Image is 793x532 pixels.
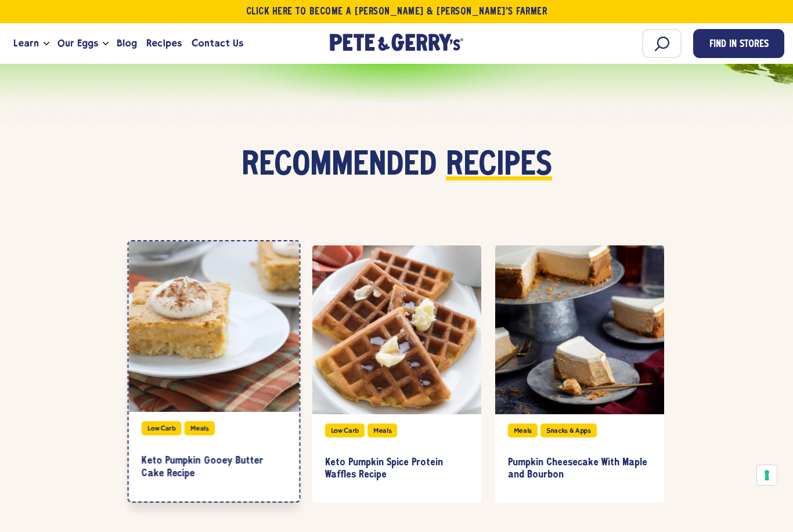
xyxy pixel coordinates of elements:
span: Our Eggs [57,36,98,50]
button: Your consent preferences for tracking technologies [757,465,777,485]
div: Meals [184,421,214,435]
span: Learn [13,36,39,50]
h3: Keto Pumpkin Spice Protein Waffles Recipe [325,457,468,482]
span: Recommended [241,149,437,183]
a: Blog [112,28,142,59]
span: Blog [117,36,137,50]
a: Pumpkin Cheesecake With Maple and Bourbon [508,446,651,492]
a: Keto Pumpkin Gooey Butter Cake Recipe [141,444,286,490]
button: Open the dropdown menu for Learn [44,42,49,46]
span: Contact Us [192,36,243,50]
span: Recipes [446,149,552,183]
a: Learn [9,28,44,59]
div: Low Carb [141,421,181,435]
div: Meals [367,424,397,437]
a: Keto Pumpkin Spice Protein Waffles Recipe [325,446,468,492]
div: Snacks & Apps [540,424,597,437]
input: Search [642,29,682,58]
span: Recipes [146,36,182,50]
a: Contact Us [187,28,248,59]
div: Low Carb [325,424,365,437]
h3: Keto Pumpkin Gooey Butter Cake Recipe [141,454,286,480]
span: Find in Stores [709,37,769,53]
a: Find in Stores [693,29,784,58]
a: Recipes [142,28,186,59]
button: Open the dropdown menu for Our Eggs [103,42,109,46]
a: Our Eggs [53,28,103,59]
h3: Pumpkin Cheesecake With Maple and Bourbon [508,457,651,482]
div: Meals [508,424,538,437]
